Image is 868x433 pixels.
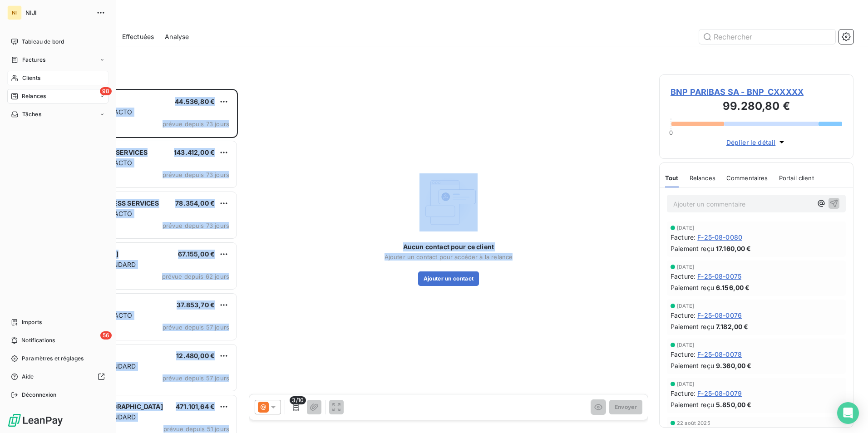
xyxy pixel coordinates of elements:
span: Aucun contact pour ce client [403,242,494,251]
span: F-25-08-0080 [697,232,742,242]
span: 9.360,00 € [716,361,752,370]
img: Logo LeanPay [7,413,64,428]
span: F-25-08-0075 [697,271,741,281]
span: Clients [22,74,40,82]
span: Ajouter un contact pour accéder à la relance [385,253,513,261]
input: Rechercher [699,30,835,44]
span: 5.850,00 € [716,400,752,409]
span: F-25-08-0076 [697,310,742,320]
span: Facture : [671,349,695,359]
span: prévue depuis 57 jours [163,374,229,382]
span: Facture : [671,271,695,281]
span: [DATE] [677,381,694,387]
span: Relances [22,92,46,100]
span: 12.480,00 € [176,352,215,359]
span: 56 [100,331,112,340]
button: Ajouter un contact [418,271,479,286]
span: Paiement reçu [671,283,714,292]
span: prévue depuis 57 jours [163,324,229,331]
span: Facture : [671,389,695,398]
span: 78.354,00 € [175,199,215,207]
span: 143.412,00 € [174,148,215,156]
button: Envoyer [609,400,642,414]
span: 6.156,00 € [716,283,750,292]
span: Déconnexion [22,391,57,399]
span: 0 [669,129,673,136]
span: 44.536,80 € [175,98,215,105]
span: Commentaires [726,174,768,182]
span: Analyse [165,32,189,41]
span: Facture : [671,310,695,320]
span: F-25-08-0079 [697,389,742,398]
span: 67.155,00 € [178,250,215,258]
span: prévue depuis 73 jours [163,171,229,178]
div: NI [7,5,22,20]
div: grid [44,89,238,433]
span: prévue depuis 73 jours [163,222,229,229]
span: [DATE] [677,303,694,309]
span: [DATE] [677,342,694,348]
span: prévue depuis 62 jours [162,273,229,280]
a: Aide [7,369,108,384]
span: Tâches [22,110,41,118]
span: 22 août 2025 [677,420,710,426]
span: F-25-08-0078 [697,349,742,359]
span: Paiement reçu [671,361,714,370]
h3: 99.280,80 € [671,98,842,116]
span: Portail client [779,174,814,182]
span: Effectuées [122,32,154,41]
span: 37.853,70 € [177,301,215,309]
span: prévue depuis 51 jours [163,425,229,433]
span: 7.182,00 € [716,322,749,331]
span: 98 [100,87,112,95]
span: Notifications [21,336,55,344]
span: Tableau de bord [22,38,64,46]
span: NIJI [25,9,91,16]
span: Tout [665,174,679,182]
span: Paramètres et réglages [22,354,84,363]
span: Aide [22,373,34,381]
span: prévue depuis 73 jours [163,120,229,128]
span: Paiement reçu [671,322,714,331]
span: Paiement reçu [671,400,714,409]
span: [DATE] [677,264,694,270]
span: Paiement reçu [671,244,714,253]
button: Déplier le détail [724,137,789,148]
span: [DATE] [677,225,694,231]
span: 17.160,00 € [716,244,751,253]
span: 3/10 [290,396,306,404]
div: Open Intercom Messenger [837,402,859,424]
span: Relances [690,174,715,182]
span: Facture : [671,232,695,242]
span: BNP PARIBAS SA - BNP_CXXXXX [671,86,842,98]
span: Factures [22,56,45,64]
span: Imports [22,318,42,326]
img: Empty state [419,173,478,231]
span: Déplier le détail [726,138,776,147]
span: 471.101,64 € [176,403,215,410]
